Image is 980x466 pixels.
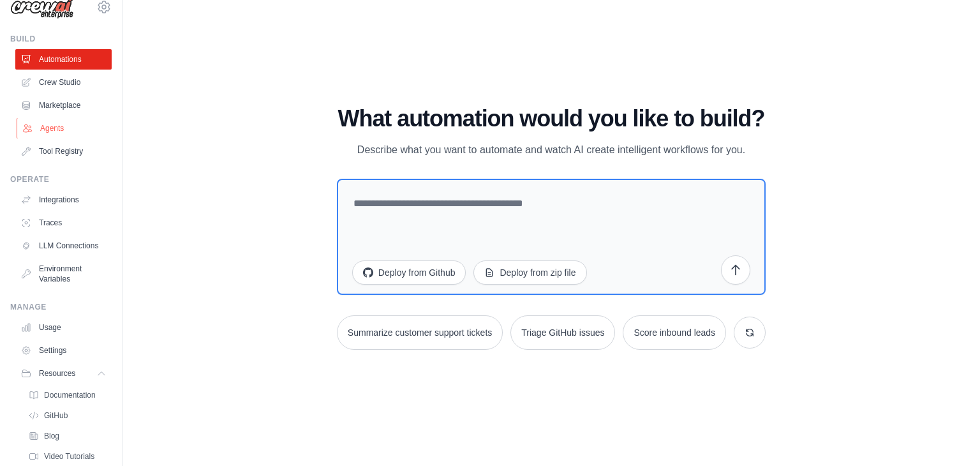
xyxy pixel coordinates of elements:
span: Blog [44,431,59,441]
a: Usage [15,317,112,338]
a: Marketplace [15,95,112,116]
p: Describe what you want to automate and watch AI create intelligent workflows for you. [337,142,766,158]
a: Blog [23,427,112,445]
a: Agents [17,118,113,139]
a: Automations [15,49,112,70]
button: Deploy from Github [352,260,466,285]
span: Video Tutorials [44,451,94,462]
a: LLM Connections [15,236,112,256]
span: GitHub [44,410,68,421]
h1: What automation would you like to build? [337,106,766,132]
a: Settings [15,340,112,361]
a: Traces [15,213,112,233]
span: Documentation [44,390,96,400]
button: Triage GitHub issues [510,315,615,350]
a: Tool Registry [15,141,112,162]
a: Integrations [15,190,112,210]
div: Build [10,34,112,44]
a: GitHub [23,407,112,425]
a: Crew Studio [15,72,112,93]
div: Manage [10,302,112,312]
span: Resources [39,368,75,379]
a: Environment Variables [15,259,112,289]
button: Resources [15,363,112,384]
a: Video Tutorials [23,447,112,465]
button: Score inbound leads [623,315,726,350]
div: Operate [10,174,112,184]
button: Summarize customer support tickets [337,315,503,350]
a: Documentation [23,386,112,404]
button: Deploy from zip file [473,260,586,285]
